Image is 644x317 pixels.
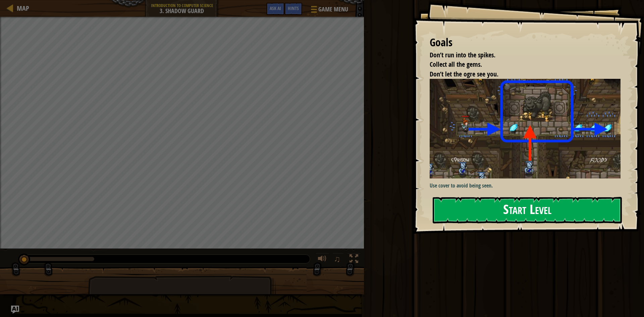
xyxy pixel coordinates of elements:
span: Collect all the gems. [430,60,482,69]
img: Shadow guard [430,79,626,178]
button: Start Level [433,197,622,223]
button: Ask AI [11,306,19,314]
button: Game Menu [306,3,352,18]
span: Ask AI [270,5,281,11]
li: Collect all the gems. [421,60,619,69]
span: Don’t run into the spikes. [430,50,495,59]
span: Game Menu [318,5,348,14]
button: Adjust volume [316,253,329,267]
span: ♫ [334,254,340,264]
span: Don’t let the ogre see you. [430,69,498,78]
li: Don’t run into the spikes. [421,50,619,60]
div: Goals [430,35,621,50]
span: Hints [288,5,299,11]
p: Use cover to avoid being seen. [430,182,626,190]
span: Map [17,4,29,13]
li: Don’t let the ogre see you. [421,69,619,79]
a: Map [13,4,29,13]
button: ♫ [332,253,344,267]
button: Ask AI [266,3,284,15]
button: Toggle fullscreen [347,253,361,267]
